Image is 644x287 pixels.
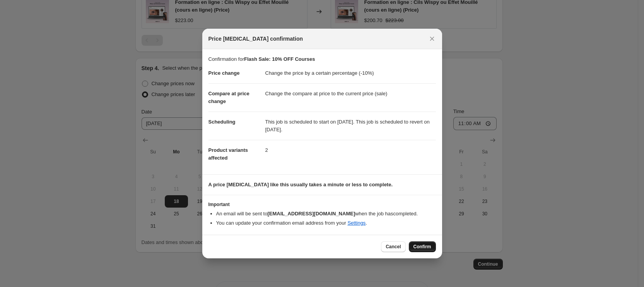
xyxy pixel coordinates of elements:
span: Price [MEDICAL_DATA] confirmation [208,35,303,43]
span: Product variants affected [208,147,248,161]
b: Flash Sale: 10% OFF Courses [244,56,315,62]
b: [EMAIL_ADDRESS][DOMAIN_NAME] [267,211,355,217]
dd: Change the compare at price to the current price (sale) [265,83,436,104]
span: Cancel [386,244,401,250]
span: Compare at price change [208,91,249,104]
h3: Important [208,201,436,208]
dd: This job is scheduled to start on [DATE]. This job is scheduled to revert on [DATE]. [265,112,436,140]
span: Scheduling [208,119,236,125]
button: Confirm [409,241,436,252]
a: Settings [347,220,366,226]
button: Close [427,33,437,44]
dd: Change the price by a certain percentage (-10%) [265,63,436,83]
dd: 2 [265,140,436,160]
li: You can update your confirmation email address from your . [216,219,436,227]
p: Confirmation for [208,55,436,63]
b: A price [MEDICAL_DATA] like this usually takes a minute or less to complete. [208,182,393,187]
button: Cancel [381,241,405,252]
span: Price change [208,70,240,76]
span: Confirm [413,244,431,250]
li: An email will be sent to when the job has completed . [216,210,436,218]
